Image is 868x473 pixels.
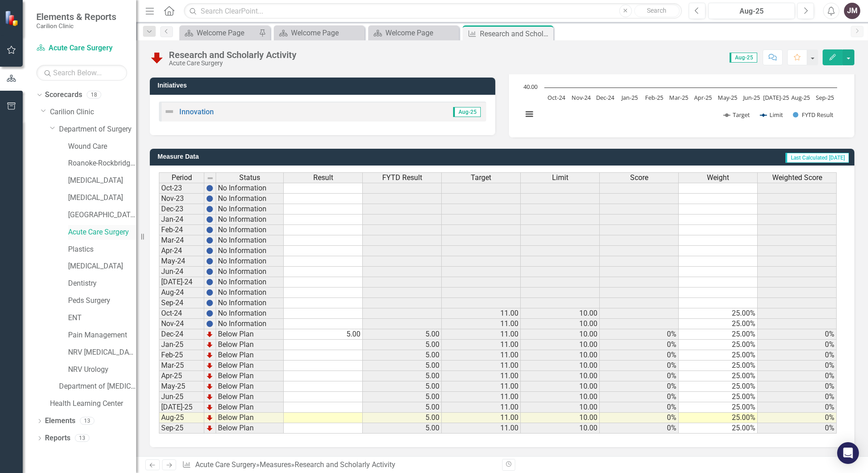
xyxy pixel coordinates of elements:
[36,11,116,22] span: Elements & Reports
[216,402,284,413] td: Below Plan
[159,371,204,381] td: Apr-25
[239,174,260,182] span: Status
[206,258,213,265] img: BgCOk07PiH71IgAAAABJRU5ErkJggg==
[216,361,284,371] td: Below Plan
[442,371,521,381] td: 11.00
[730,53,757,63] span: Aug-25
[634,5,680,17] button: Search
[385,27,457,39] div: Welcome Page
[785,153,849,163] span: Last Calculated [DATE]
[80,417,94,425] div: 13
[159,361,204,371] td: Mar-25
[596,93,615,102] text: Dec-24
[68,244,136,255] a: Plastics
[182,460,495,470] div: » »
[206,351,213,359] img: TnMDeAgwAPMxUmUi88jYAAAAAElFTkSuQmCC
[521,402,600,413] td: 10.00
[758,392,837,402] td: 0%
[206,424,213,432] img: TnMDeAgwAPMxUmUi88jYAAAAAElFTkSuQmCC
[169,50,296,60] div: Research and Scholarly Activity
[158,153,428,160] h3: Measure Data
[523,83,538,91] text: 40.00
[363,413,442,423] td: 5.00
[159,225,204,235] td: Feb-24
[59,124,136,135] a: Department of Surgery
[442,381,521,392] td: 11.00
[521,340,600,350] td: 10.00
[679,340,758,350] td: 25.00%
[68,313,136,323] a: ENT
[207,175,214,182] img: 8DAGhfEEPCf229AAAAAElFTkSuQmCC
[521,423,600,434] td: 10.00
[758,340,837,350] td: 0%
[547,93,566,102] text: Oct-24
[150,50,164,65] img: Below Plan
[206,310,213,317] img: BgCOk07PiH71IgAAAABJRU5ErkJggg==
[382,174,422,182] span: FYTD Result
[260,460,291,469] a: Measures
[763,93,789,102] text: [DATE]-25
[711,6,792,17] div: Aug-25
[206,393,213,400] img: TnMDeAgwAPMxUmUi88jYAAAAAElFTkSuQmCC
[276,27,362,39] a: Welcome Page
[679,423,758,434] td: 25.00%
[707,174,729,182] span: Weight
[724,111,750,119] button: Show Target
[159,392,204,402] td: Jun-25
[159,204,204,215] td: Dec-23
[216,381,284,392] td: Below Plan
[742,93,760,102] text: Jun-25
[758,329,837,340] td: 0%
[758,381,837,392] td: 0%
[195,460,256,469] a: Acute Care Surgery
[844,3,860,19] button: JM
[679,350,758,361] td: 25.00%
[621,93,638,102] text: Jan-25
[206,383,213,390] img: TnMDeAgwAPMxUmUi88jYAAAAAElFTkSuQmCC
[630,174,648,182] span: Score
[68,261,136,272] a: [MEDICAL_DATA]
[552,174,568,182] span: Limit
[216,215,284,225] td: No Information
[206,414,213,421] img: TnMDeAgwAPMxUmUi88jYAAAAAElFTkSuQmCC
[679,392,758,402] td: 25.00%
[758,371,837,381] td: 0%
[158,82,491,89] h3: Initiatives
[206,185,213,192] img: BgCOk07PiH71IgAAAABJRU5ErkJggg==
[758,413,837,423] td: 0%
[708,3,795,19] button: Aug-25
[216,204,284,215] td: No Information
[758,350,837,361] td: 0%
[600,340,679,350] td: 0%
[45,90,82,100] a: Scorecards
[68,176,136,186] a: [MEDICAL_DATA]
[758,361,837,371] td: 0%
[206,205,213,213] img: BgCOk07PiH71IgAAAABJRU5ErkJggg==
[816,93,834,102] text: Sep-25
[216,267,284,277] td: No Information
[216,350,284,361] td: Below Plan
[206,268,213,275] img: BgCOk07PiH71IgAAAABJRU5ErkJggg==
[68,193,136,203] a: [MEDICAL_DATA]
[216,288,284,298] td: No Information
[68,210,136,220] a: [GEOGRAPHIC_DATA]
[206,341,213,348] img: TnMDeAgwAPMxUmUi88jYAAAAAElFTkSuQmCC
[75,434,89,442] div: 13
[216,298,284,308] td: No Information
[679,371,758,381] td: 25.00%
[68,296,136,306] a: Peds Surgery
[694,93,712,102] text: Apr-25
[216,319,284,329] td: No Information
[523,108,536,121] button: View chart menu, Chart
[159,350,204,361] td: Feb-25
[363,329,442,340] td: 5.00
[442,329,521,340] td: 11.00
[679,381,758,392] td: 25.00%
[363,392,442,402] td: 5.00
[679,329,758,340] td: 25.00%
[679,308,758,319] td: 25.00%
[159,256,204,267] td: May-24
[159,329,204,340] td: Dec-24
[291,27,362,39] div: Welcome Page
